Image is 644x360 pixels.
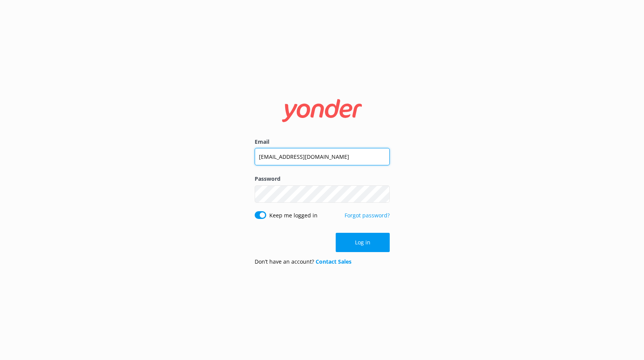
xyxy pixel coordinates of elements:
[336,233,390,252] button: Log in
[269,211,318,220] label: Keep me logged in
[255,148,390,165] input: user@emailaddress.com
[255,138,390,146] label: Email
[316,258,352,265] a: Contact Sales
[255,175,390,183] label: Password
[374,186,390,202] button: Show password
[255,257,352,266] p: Don’t have an account?
[345,212,390,219] a: Forgot password?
